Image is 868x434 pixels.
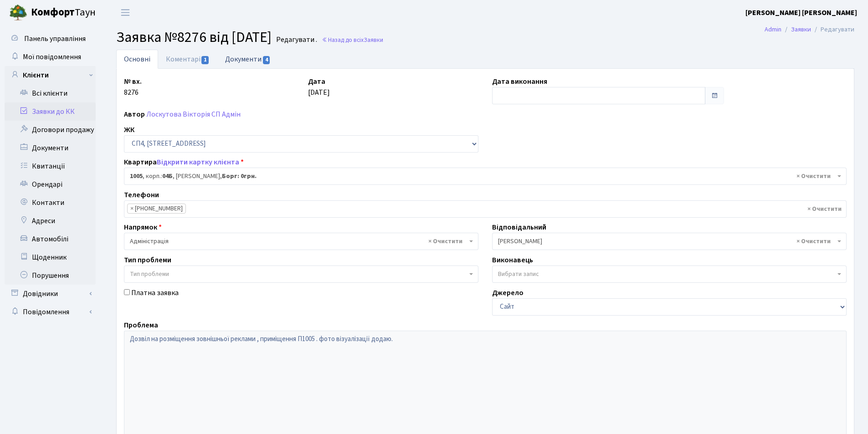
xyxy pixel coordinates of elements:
button: Переключити навігацію [114,5,137,20]
span: Заявка №8276 від [DATE] [116,27,272,48]
label: ЖК [124,124,134,135]
b: 1005 [130,172,143,181]
span: Тип проблеми [130,270,169,279]
span: Видалити всі елементи [807,204,842,214]
a: Щоденник [5,248,96,266]
b: [PERSON_NAME] [PERSON_NAME] [745,8,857,18]
label: Автор [124,109,145,120]
div: [DATE] [301,76,485,104]
a: Договори продажу [5,121,96,139]
a: Довідники [5,285,96,303]
a: Адреси [5,212,96,230]
a: Клієнти [5,66,96,84]
span: 4 [263,56,270,64]
span: Панель управління [24,34,86,44]
label: Платна заявка [131,287,179,298]
label: Напрямок [124,222,162,233]
a: Коментарі [158,50,217,69]
a: Заявки [791,25,811,34]
nav: breadcrumb [751,20,868,39]
a: Контакти [5,194,96,212]
a: Заявки до КК [5,102,96,121]
a: Документи [217,50,278,68]
b: Комфорт [31,5,75,20]
span: Синельник С.В. [498,237,835,246]
span: × [130,204,134,213]
a: Відкрити картку клієнта [157,157,239,167]
span: Адміністрація [130,237,467,246]
label: Проблема [124,320,158,331]
b: Борг: 0грн. [222,172,257,181]
a: Основні [116,50,158,69]
label: № вх. [124,76,142,87]
a: Автомобілі [5,230,96,248]
label: Тип проблеми [124,255,171,266]
span: Вибрати запис [498,270,539,279]
a: Панель управління [5,30,96,48]
a: Документи [5,139,96,157]
span: Таун [31,5,96,20]
span: Видалити всі елементи [796,172,831,181]
span: Видалити всі елементи [428,237,462,246]
li: Редагувати [811,25,854,35]
label: Відповідальний [492,222,546,233]
small: Редагувати . [274,36,317,44]
span: Заявки [364,36,383,44]
label: Джерело [492,287,524,298]
label: Виконавець [492,255,533,266]
a: Лоскутова Вікторія СП Адмін [146,109,241,119]
div: 8276 [117,76,301,104]
span: <b>1005</b>, корп.: <b>04Б</b>, Роєнко Максим Борисович, <b>Борг: 0грн.</b> [130,172,835,181]
label: Дата виконання [492,76,547,87]
a: Квитанції [5,157,96,175]
a: Повідомлення [5,303,96,321]
span: 1 [201,56,209,64]
span: Адміністрація [124,233,478,250]
a: Порушення [5,266,96,285]
span: Видалити всі елементи [796,237,831,246]
a: Admin [765,25,781,34]
label: Квартира [124,157,244,168]
span: <b>1005</b>, корп.: <b>04Б</b>, Роєнко Максим Борисович, <b>Борг: 0грн.</b> [124,168,847,185]
a: Мої повідомлення [5,48,96,66]
b: 04Б [162,172,173,181]
a: Всі клієнти [5,84,96,102]
a: Назад до всіхЗаявки [322,36,383,44]
a: [PERSON_NAME] [PERSON_NAME] [745,7,857,18]
label: Дата [308,76,325,87]
li: +380637814106 [127,204,186,214]
label: Телефони [124,189,159,200]
span: Синельник С.В. [492,233,847,250]
span: Мої повідомлення [23,52,81,62]
a: Орендарі [5,175,96,194]
img: logo.png [9,4,27,22]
